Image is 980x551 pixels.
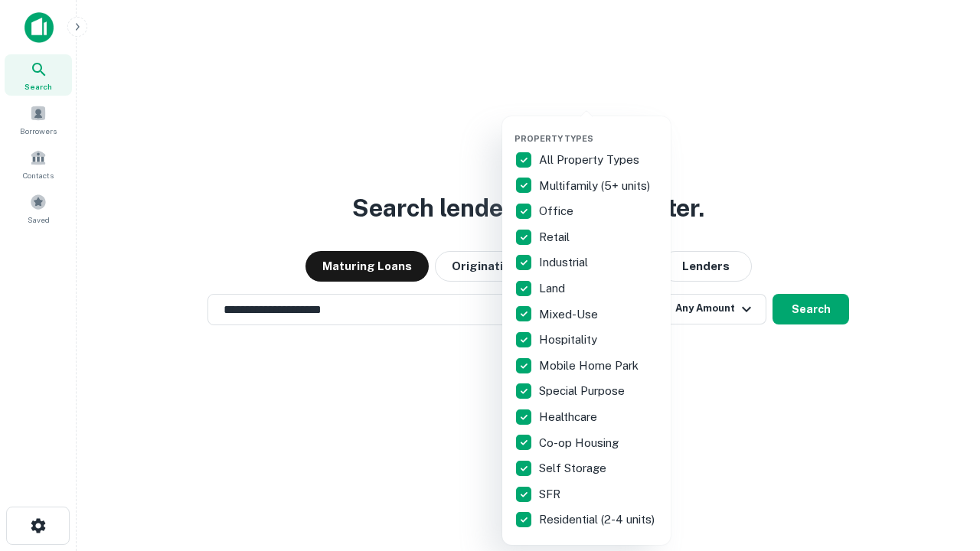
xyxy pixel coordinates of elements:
p: Industrial [539,253,591,272]
p: All Property Types [539,151,642,169]
iframe: Chat Widget [903,429,980,502]
span: Property Types [514,134,593,143]
p: Self Storage [539,459,609,478]
p: Mixed-Use [539,305,601,324]
p: Co-op Housing [539,434,622,452]
p: SFR [539,485,563,504]
p: Multifamily (5+ units) [539,177,653,195]
p: Retail [539,228,573,246]
p: Hospitality [539,331,600,349]
p: Mobile Home Park [539,357,642,375]
p: Land [539,279,568,298]
p: Office [539,202,577,220]
p: Residential (2-4 units) [539,510,658,529]
p: Special Purpose [539,382,628,400]
p: Healthcare [539,408,600,426]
